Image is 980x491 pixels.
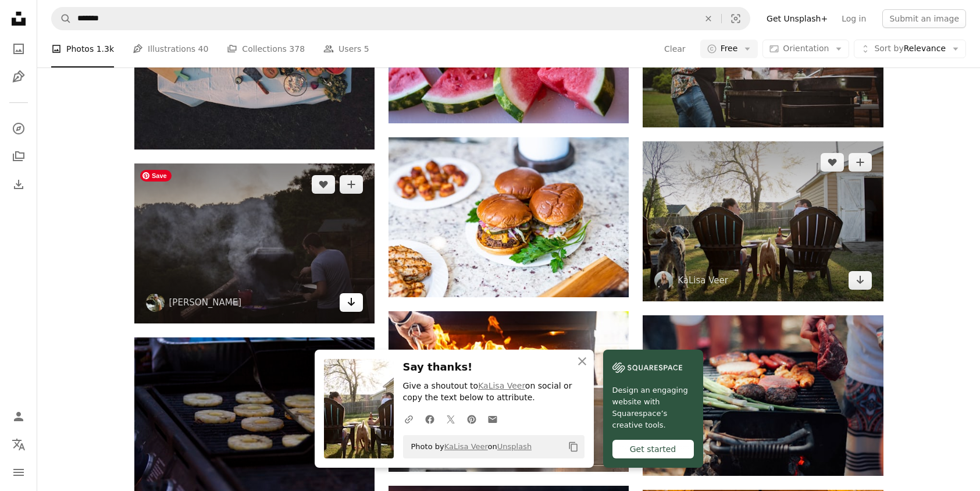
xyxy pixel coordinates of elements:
[323,30,369,67] a: Users 5
[643,315,883,475] img: person grilling meat
[51,7,750,30] form: Find visuals sitewide
[7,433,30,456] button: Language
[133,30,208,67] a: Illustrations 40
[134,238,375,248] a: man barbecuing during day
[722,8,750,30] button: Visual search
[854,40,966,58] button: Sort byRelevance
[340,293,363,312] a: Download
[612,359,682,376] img: file-1606177908946-d1eed1cbe4f5image
[654,271,673,290] img: Go to KaLisa Veer's profile
[198,42,209,55] span: 40
[874,43,946,55] span: Relevance
[564,437,583,457] button: Copy to clipboard
[364,42,369,55] span: 5
[7,145,30,168] a: Collections
[700,40,758,58] button: Free
[849,271,872,290] a: Download
[783,44,829,53] span: Orientation
[146,293,165,312] img: Go to Zach Reiner's profile
[643,216,883,226] a: man and woman sitting on chairs
[7,7,30,33] a: Home — Unsplash
[134,163,375,323] img: man barbecuing during day
[874,44,903,53] span: Sort by
[169,297,242,308] a: [PERSON_NAME]
[849,153,872,172] button: Add to Collection
[312,175,335,194] button: Like
[389,212,629,222] a: a couple of hamburgers on a plate next to a plate of food
[478,381,525,390] a: KaLisa Veer
[760,9,835,28] a: Get Unsplash+
[7,173,30,196] a: Download History
[603,350,703,468] a: Design an engaging website with Squarespace’s creative tools.Get started
[7,117,30,140] a: Explore
[497,442,532,451] a: Unsplash
[444,442,488,451] a: KaLisa Veer
[612,440,694,458] div: Get started
[643,141,883,301] img: man and woman sitting on chairs
[403,380,585,404] p: Give a shoutout to on social or copy the text below to attribute.
[403,359,585,376] h3: Say thanks!
[52,8,72,30] button: Search Unsplash
[721,43,738,55] span: Free
[821,153,844,172] button: Like
[664,40,686,58] button: Clear
[227,30,305,67] a: Collections 378
[643,390,883,401] a: person grilling meat
[134,412,375,423] a: brown cookies on black tray
[461,407,482,430] a: Share on Pinterest
[389,311,629,471] img: a person putting food in a grill
[140,170,172,182] span: Save
[440,407,461,430] a: Share on Twitter
[389,137,629,297] img: a couple of hamburgers on a plate next to a plate of food
[7,461,30,484] button: Menu
[696,8,721,30] button: Clear
[7,37,30,61] a: Photos
[419,407,440,430] a: Share on Facebook
[762,40,849,58] button: Orientation
[405,437,532,456] span: Photo by on
[7,65,30,88] a: Illustrations
[289,42,305,55] span: 378
[340,175,363,194] button: Add to Collection
[835,9,873,28] a: Log in
[7,405,30,428] a: Log in / Sign up
[882,9,966,28] button: Submit an image
[612,385,694,431] span: Design an engaging website with Squarespace’s creative tools.
[482,407,503,430] a: Share over email
[678,275,728,286] a: KaLisa Veer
